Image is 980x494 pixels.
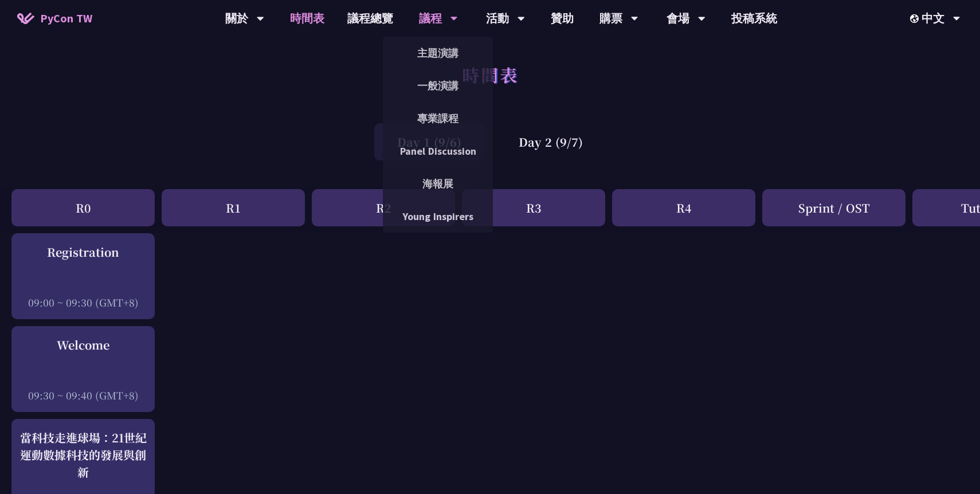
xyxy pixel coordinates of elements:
div: Registration [17,244,149,261]
img: Locale Icon [910,14,922,23]
a: 一般演講 [383,72,493,99]
a: PyCon TW [6,4,104,33]
div: R1 [162,189,305,226]
a: Panel Discussion [383,138,493,164]
a: 專業課程 [383,105,493,132]
div: R4 [612,189,755,226]
span: PyCon TW [40,10,92,27]
div: R0 [11,189,155,226]
div: Day 2 (9/7) [496,123,606,160]
div: 09:30 ~ 09:40 (GMT+8) [17,388,149,402]
a: Young Inspirers [383,203,493,230]
a: 海報展 [383,170,493,197]
div: 當科技走進球場：21世紀運動數據科技的發展與創新 [17,429,149,481]
div: Day 1 (9/6) [374,123,484,160]
div: R2 [312,189,455,226]
div: 09:00 ~ 09:30 (GMT+8) [17,295,149,309]
div: Welcome [17,336,149,354]
div: Sprint / OST [762,189,905,226]
div: R3 [462,189,605,226]
a: 主題演講 [383,40,493,66]
img: Home icon of PyCon TW 2025 [17,13,34,24]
